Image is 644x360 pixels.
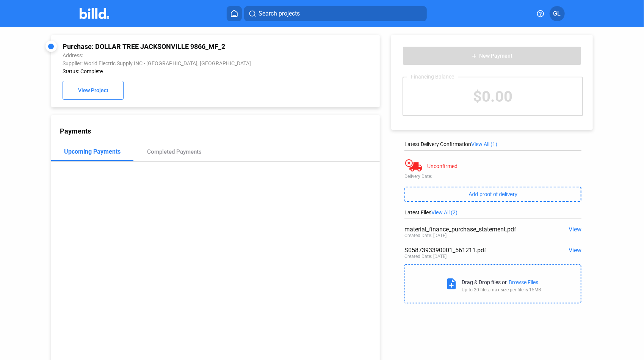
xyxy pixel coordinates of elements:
div: Browse Files. [509,279,540,285]
div: S0587393390001_561211.pdf [404,247,546,254]
div: Purchase: DOLLAR TREE JACKSONVILLE 9866_MF_2 [63,42,307,50]
span: GL [553,9,561,18]
div: Up to 20 files, max size per file is 15MB [462,287,541,292]
div: Payments [60,127,380,135]
img: Billd Company Logo [80,8,110,19]
span: Add proof of delivery [469,191,517,197]
button: New Payment [403,46,581,65]
div: material_finance_purchase_statement.pdf [404,226,546,233]
span: View Project [78,88,108,94]
span: View All (1) [471,141,497,147]
div: Financing Balance [407,74,458,80]
div: Delivery Date: [404,174,581,179]
button: GL [550,6,565,21]
span: View All (2) [431,209,458,215]
div: Upcoming Payments [64,148,121,155]
button: View Project [63,81,124,100]
div: Latest Delivery Confirmation [404,141,581,147]
div: $0.00 [403,77,582,115]
div: Status: Complete [63,68,307,74]
span: View [569,226,581,233]
mat-icon: note_add [445,277,458,290]
span: View [569,247,581,254]
div: Supplier: World Electric Supply INC - [GEOGRAPHIC_DATA], [GEOGRAPHIC_DATA] [63,60,307,66]
button: Add proof of delivery [404,187,581,202]
span: Search projects [259,9,300,18]
div: Completed Payments [147,148,202,155]
span: New Payment [479,53,513,59]
div: Unconfirmed [427,163,458,169]
mat-icon: add [472,53,478,59]
div: Latest Files [404,209,581,215]
div: Created Date: [DATE] [404,233,447,238]
button: Search projects [244,6,427,21]
div: Address: [63,52,307,58]
div: Drag & Drop files or [462,279,507,285]
div: Created Date: [DATE] [404,254,447,259]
